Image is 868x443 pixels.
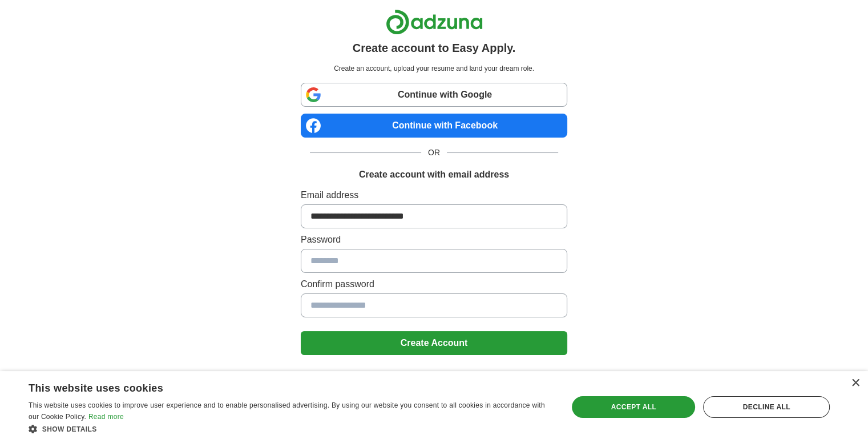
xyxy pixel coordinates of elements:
div: This website uses cookies [29,378,523,395]
p: Create an account, upload your resume and land your dream role. [303,63,565,74]
img: Adzuna logo [386,9,483,35]
button: Create Account [301,331,567,355]
label: Confirm password [301,277,567,291]
a: Continue with Google [301,83,567,107]
span: Show details [42,425,97,433]
label: Password [301,233,567,247]
label: Email address [301,188,567,202]
div: Close [851,379,859,388]
span: This website uses cookies to improve user experience and to enable personalised advertising. By u... [29,401,545,421]
h1: Create account with email address [359,168,509,182]
div: Accept all [572,396,695,418]
a: Read more, opens a new window [88,413,124,421]
a: Continue with Facebook [301,114,567,138]
div: Decline all [703,396,830,418]
h1: Create account to Easy Apply. [353,39,516,57]
span: OR [421,147,447,159]
div: Show details [29,423,552,434]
